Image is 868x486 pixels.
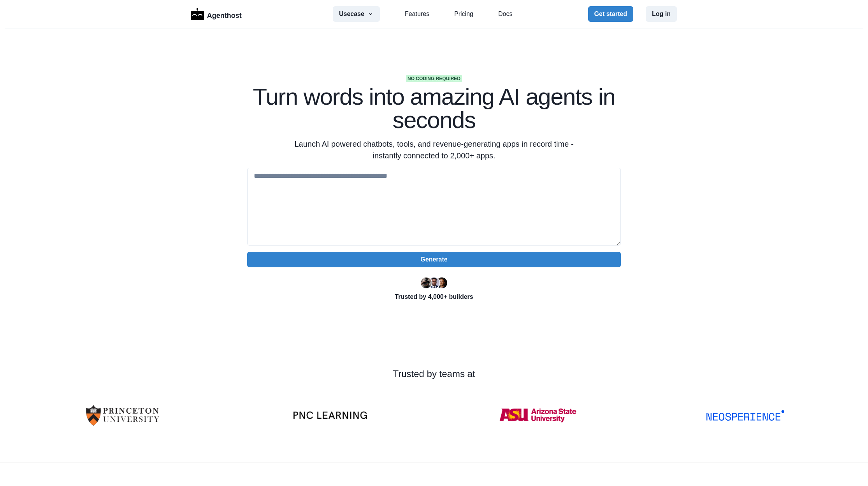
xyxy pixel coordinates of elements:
img: ASU-Logo.png [499,393,577,437]
p: Trusted by teams at [25,367,843,381]
img: Ryan Florence [421,277,432,288]
span: No coding required [406,75,462,82]
img: Segun Adebayo [429,277,439,288]
a: LogoAgenthost [191,7,242,21]
a: Docs [498,9,512,19]
h1: Turn words into amazing AI agents in seconds [247,85,621,132]
a: Pricing [454,9,473,19]
img: Kent Dodds [436,277,447,288]
p: Agenthost [207,7,242,21]
img: NSP_Logo_Blue.svg [706,410,784,421]
img: Logo [191,8,204,20]
p: Launch AI powered chatbots, tools, and revenue-generating apps in record time - instantly connect... [285,138,583,161]
button: Log in [646,6,677,22]
p: Trusted by 4,000+ builders [247,292,621,302]
button: Get started [588,6,633,22]
img: University-of-Princeton-Logo.png [84,393,162,437]
img: PNC-LEARNING-Logo-v2.1.webp [291,411,369,419]
a: Features [405,9,429,19]
button: Generate [247,252,621,267]
button: Usecase [333,6,380,22]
